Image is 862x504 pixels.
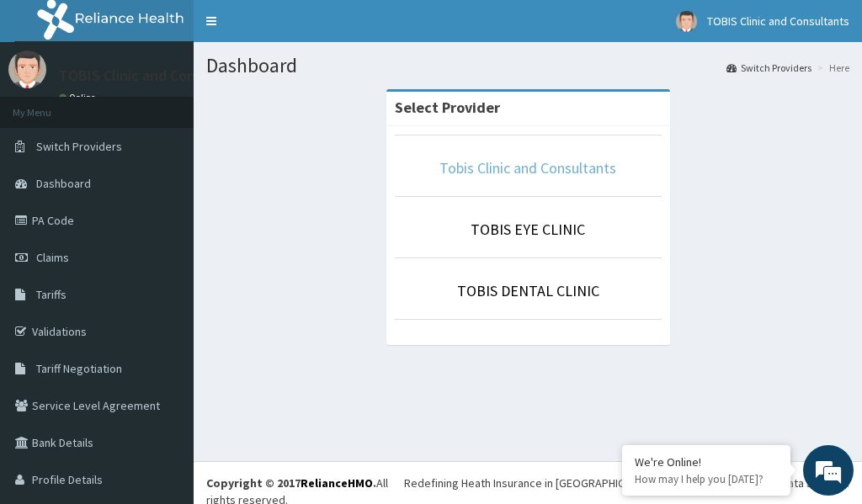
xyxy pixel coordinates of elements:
span: Switch Providers [36,139,122,154]
strong: Select Provider [395,98,500,117]
div: We're Online! [635,454,778,470]
a: Online [59,92,99,103]
span: Claims [36,250,69,265]
a: TOBIS DENTAL CLINIC [457,281,599,300]
a: Switch Providers [726,61,811,75]
a: RelianceHMO [301,475,373,491]
a: TOBIS EYE CLINIC [471,220,585,239]
p: How may I help you today? [635,472,778,486]
img: User Image [8,50,46,88]
span: Tariffs [36,287,67,302]
span: Tariff Negotiation [36,361,122,376]
strong: Copyright © 2017 . [206,475,376,491]
h1: Dashboard [206,55,849,77]
img: User Image [676,11,697,32]
p: TOBIS Clinic and Consultants [59,68,250,83]
span: Dashboard [36,176,91,191]
a: Tobis Clinic and Consultants [439,158,616,178]
span: TOBIS Clinic and Consultants [707,13,849,29]
li: Here [813,61,849,75]
div: Redefining Heath Insurance in [GEOGRAPHIC_DATA] using Telemedicine and Data Science! [404,475,849,491]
